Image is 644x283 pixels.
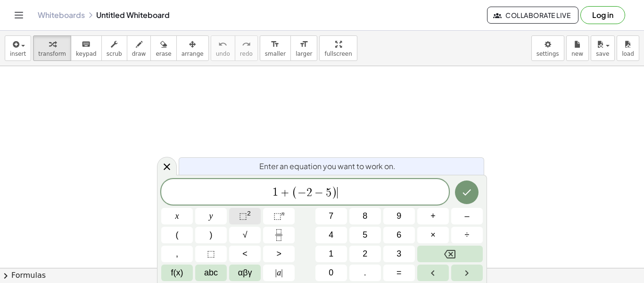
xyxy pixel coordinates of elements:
[76,51,97,57] span: keypad
[417,227,449,243] button: Times
[363,210,367,223] span: 8
[161,227,193,243] button: (
[396,248,401,260] span: 3
[495,11,570,19] span: Collaborate Live
[211,35,235,61] button: undoundo
[278,187,292,198] span: +
[363,248,367,260] span: 2
[363,229,367,241] span: 5
[229,227,261,243] button: Square root
[265,51,286,57] span: smaller
[38,51,66,57] span: transform
[455,180,479,204] button: Done
[195,208,227,224] button: y
[383,246,415,262] button: 3
[176,248,178,260] span: ,
[531,35,564,61] button: settings
[229,208,261,224] button: Squared
[451,208,483,224] button: Minus
[315,227,347,243] button: 4
[272,187,278,198] span: 1
[132,51,146,57] span: draw
[240,51,253,57] span: redo
[216,51,230,57] span: undo
[430,229,436,241] span: ×
[315,246,347,262] button: 1
[364,266,366,279] span: .
[243,229,248,241] span: √
[195,227,227,243] button: )
[281,210,285,217] sup: n
[229,265,261,281] button: Greek alphabet
[161,265,193,281] button: Functions
[487,7,578,24] button: Collaborate Live
[292,186,298,199] span: (
[263,208,295,224] button: Superscript
[82,39,91,50] i: keyboard
[101,35,127,61] button: scrub
[242,248,248,260] span: <
[247,210,251,217] sup: 2
[273,211,281,221] span: ⬚
[306,187,312,198] span: 2
[329,248,333,260] span: 1
[571,51,583,57] span: new
[275,266,283,279] span: a
[349,265,381,281] button: .
[396,210,401,223] span: 9
[263,227,295,243] button: Fraction
[161,208,193,224] button: x
[176,35,209,61] button: arrange
[150,35,176,61] button: erase
[11,8,26,23] button: Toggle navigation
[319,35,357,61] button: fullscreen
[296,51,312,57] span: larger
[383,208,415,224] button: 9
[127,35,151,61] button: draw
[176,229,179,241] span: (
[156,51,171,57] span: erase
[271,39,280,50] i: format_size
[71,35,102,61] button: keyboardkeypad
[290,35,317,61] button: format_sizelarger
[596,51,609,57] span: save
[451,227,483,243] button: Divide
[239,211,247,221] span: ⬚
[566,35,589,61] button: new
[315,265,347,281] button: 0
[297,187,306,198] span: −
[349,208,381,224] button: 8
[5,35,31,61] button: insert
[218,39,227,50] i: undo
[312,187,326,198] span: −
[107,51,122,57] span: scrub
[210,229,213,241] span: )
[175,210,179,223] span: x
[209,210,213,223] span: y
[537,51,559,57] span: settings
[182,51,204,57] span: arrange
[207,248,215,260] span: ⬚
[263,265,295,281] button: Absolute value
[417,246,483,262] button: Backspace
[622,51,634,57] span: load
[617,35,639,61] button: load
[38,10,85,20] a: Whiteboards
[242,39,251,50] i: redo
[263,246,295,262] button: Greater than
[430,210,436,223] span: +
[396,229,401,241] span: 6
[161,246,193,262] button: ,
[171,266,183,279] span: f(x)
[276,248,281,260] span: >
[10,51,26,57] span: insert
[195,265,227,281] button: Alphabet
[315,208,347,224] button: 7
[299,39,308,50] i: format_size
[33,35,71,61] button: transform
[260,35,291,61] button: format_sizesmaller
[329,210,333,223] span: 7
[324,51,352,57] span: fullscreen
[275,268,277,277] span: |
